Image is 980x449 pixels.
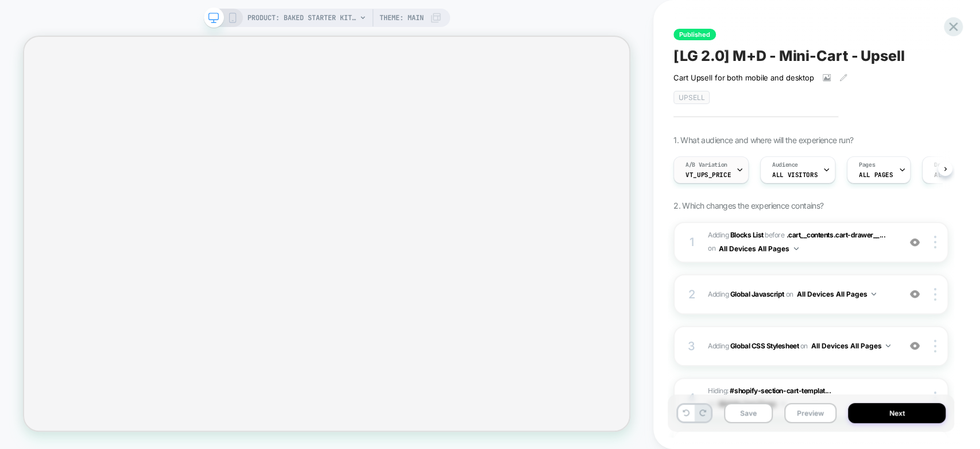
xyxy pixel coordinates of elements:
div: 1 [686,232,698,252]
span: Published [673,29,716,40]
span: 2. Which changes the experience contains? [673,201,823,210]
span: on [785,288,793,301]
div: 4 [686,387,698,408]
img: close [934,392,936,404]
span: A/B Variation [685,161,727,169]
span: PRODUCT: Baked Starter Kit (3PC) [1] [247,9,357,27]
span: Upsell [673,91,710,104]
div: 2 [686,284,698,305]
span: Hiding : [708,385,894,412]
img: down arrow [871,293,876,296]
img: down arrow [886,344,890,347]
button: All Devices All Pages [796,287,876,301]
b: Blocks List [730,231,764,239]
b: Global CSS Stylesheet [730,341,799,350]
button: Next [848,403,946,423]
button: Save [724,403,773,423]
span: Adding [708,339,894,353]
img: down arrow [794,247,799,250]
span: [LG 2.0] M+D - Mini-Cart - Upsell [673,47,904,64]
img: crossed eye [910,289,920,299]
span: Theme: MAIN [379,9,424,27]
button: All Devices All Pages [811,339,890,353]
span: Cart Upsell for both mobile and desktop [673,73,814,82]
img: close [934,340,936,352]
img: close [934,288,936,301]
span: 1. What audience and where will the experience run? [673,135,853,145]
img: close [934,236,936,248]
span: .cart__contents.cart-drawer__... [786,231,885,239]
b: Global Javascript [730,290,784,298]
span: All Visitors [772,171,818,179]
span: VT_UpS_Price [685,171,731,179]
span: Audience [772,161,798,169]
span: Adding [708,231,764,239]
span: on [800,340,807,352]
span: ALL PAGES [859,171,893,179]
span: Pages [859,161,875,169]
span: ALL DEVICES [934,171,975,179]
span: on [708,242,715,255]
div: 3 [686,336,698,356]
img: crossed eye [910,341,920,351]
img: crossed eye [910,237,920,247]
span: Adding [708,287,894,301]
button: All Devices All Pages [719,241,799,256]
span: BEFORE [765,231,784,239]
span: #shopify-section-cart-templat... [730,386,831,395]
span: Devices [934,161,956,169]
button: Preview [784,403,836,423]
